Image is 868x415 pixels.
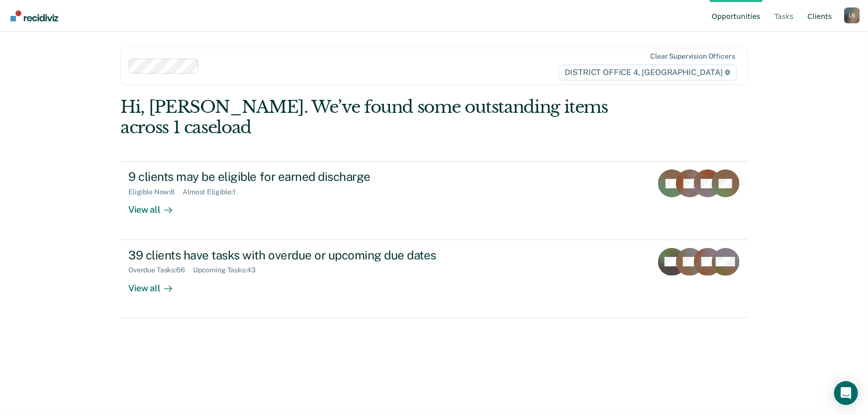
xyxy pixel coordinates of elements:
div: 9 clients may be eligible for earned discharge [128,169,478,184]
div: Eligible Now : 8 [128,188,183,196]
div: Overdue Tasks : 66 [128,266,193,274]
div: Open Intercom Messenger [834,381,858,405]
div: Upcoming Tasks : 43 [193,266,264,274]
a: 39 clients have tasks with overdue or upcoming due datesOverdue Tasks:66Upcoming Tasks:43View all [120,240,748,318]
div: L B [844,7,860,23]
div: View all [128,274,184,294]
div: 39 clients have tasks with overdue or upcoming due dates [128,248,478,262]
div: Almost Eligible : 1 [183,188,244,196]
a: 9 clients may be eligible for earned dischargeEligible Now:8Almost Eligible:1View all [120,161,748,240]
button: Profile dropdown button [844,7,860,23]
div: View all [128,196,184,216]
img: Recidiviz [10,10,58,21]
span: DISTRICT OFFICE 4, [GEOGRAPHIC_DATA] [559,65,737,81]
div: Clear supervision officers [650,52,735,61]
div: Hi, [PERSON_NAME]. We’ve found some outstanding items across 1 caseload [120,97,622,138]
